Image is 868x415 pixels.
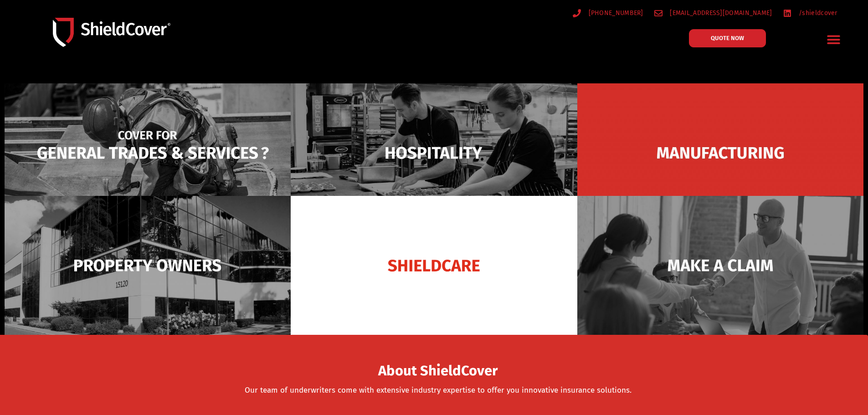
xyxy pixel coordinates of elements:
[796,7,837,19] span: /shieldcover
[823,29,845,50] div: Menu Toggle
[378,365,498,377] span: About ShieldCover
[689,29,766,47] a: QUOTE NOW
[711,35,744,41] span: QUOTE NOW
[378,368,498,377] a: About ShieldCover
[573,7,643,19] a: [PHONE_NUMBER]
[689,90,868,415] iframe: LiveChat chat widget
[668,7,772,19] span: [EMAIL_ADDRESS][DOMAIN_NAME]
[586,7,643,19] span: [PHONE_NUMBER]
[245,385,632,395] a: Our team of underwriters come with extensive industry expertise to offer you innovative insurance...
[53,18,170,46] img: Shield-Cover-Underwriting-Australia-logo-full
[783,7,837,19] a: /shieldcover
[654,7,772,19] a: [EMAIL_ADDRESS][DOMAIN_NAME]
